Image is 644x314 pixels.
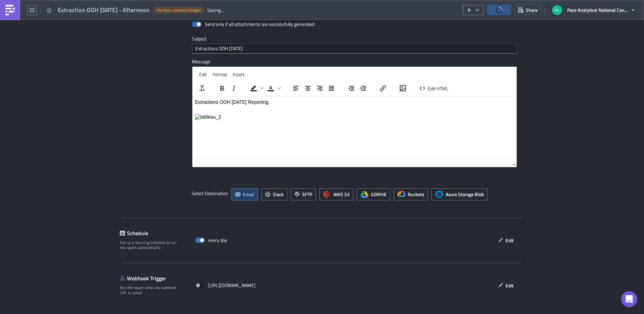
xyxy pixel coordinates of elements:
[231,188,258,200] button: Email
[5,5,15,15] img: PushMetrics
[408,191,424,198] span: Buckets
[551,4,563,16] img: Avatar
[195,280,256,290] div: [URL][DOMAIN_NAME]
[233,71,245,78] span: Insert
[346,84,357,93] button: Decrease indent
[548,3,639,18] button: Pace Analytical National Center for Testing and Innovation
[494,280,517,291] button: Edit
[261,188,287,200] button: Slack
[196,84,208,93] button: Clear formatting
[192,97,517,159] iframe: Rich Text Area
[326,84,337,93] button: Justify
[506,237,514,244] span: Edit
[192,36,517,42] label: Subject
[192,59,517,65] label: Message
[120,285,181,295] div: Run the report when the webhook URL is called.
[357,84,369,93] button: Increase indent
[248,84,265,93] div: Background color
[120,228,185,238] div: Schedule
[377,84,389,93] button: Insert/edit link
[357,188,390,200] button: GDRIVE
[567,6,628,13] span: Pace Analytical National Center for Testing and Innovation
[494,235,517,246] button: Edit
[199,71,207,78] span: Edit
[302,191,312,198] span: SFTP
[216,84,228,93] button: Bold
[446,191,484,198] span: Azure Storage Blob
[207,7,224,13] span: Saving...
[319,188,353,200] button: AWS S3
[205,21,315,27] div: Send only if all attachments are successfully generated.
[371,191,387,198] span: GDRIVE
[333,191,350,198] span: AWS S3
[397,84,409,93] button: Insert/edit image
[435,190,443,198] span: Azure Storage Blob
[192,188,228,198] label: Select Destination
[213,71,227,78] span: Format
[273,191,284,198] span: Slack
[314,84,325,93] button: Align right
[120,240,181,250] div: Set up a recurring schedule to run the report automatically.
[431,188,488,200] button: Azure Storage BlobAzure Storage Blob
[302,84,314,93] button: Align center
[120,273,185,283] div: Webhook Trigger
[515,5,541,15] button: Share
[417,84,451,93] button: Edit HTML
[58,6,150,14] span: Extraction OOH [DATE] - Afternoon
[195,235,227,245] div: every day
[526,6,538,13] span: Share
[228,84,239,93] button: Italic
[156,7,201,13] span: You have unsaved changes
[621,291,637,307] div: Open Intercom Messenger
[428,85,448,92] span: Edit HTML
[290,84,302,93] button: Align left
[243,191,254,198] span: Email
[510,159,517,167] div: Resize
[291,188,316,200] button: SFTP
[506,282,514,289] span: Edit
[265,84,282,93] div: Text color
[394,188,428,200] button: Buckets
